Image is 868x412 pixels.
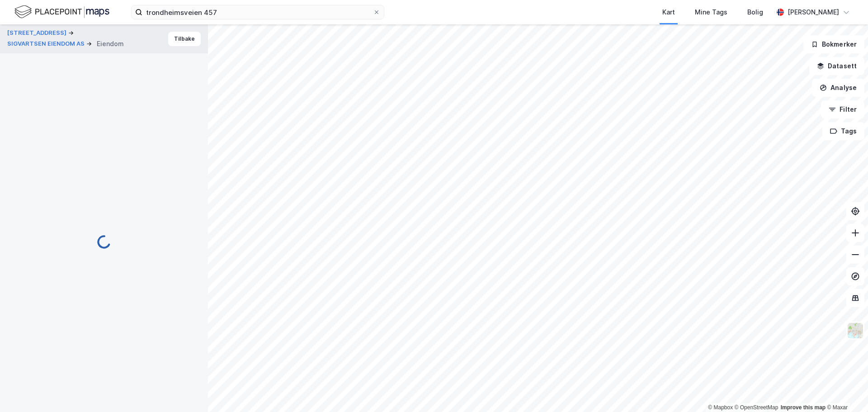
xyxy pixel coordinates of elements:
[747,7,763,18] div: Bolig
[662,7,675,18] div: Kart
[97,235,111,249] img: spinner.a6d8c91a73a9ac5275cf975e30b51cfb.svg
[803,35,864,53] button: Bokmerker
[822,122,864,140] button: Tags
[97,38,124,49] div: Eiendom
[14,4,109,20] img: logo.f888ab2527a4732fd821a326f86c7f29.svg
[812,79,864,97] button: Analyse
[7,28,68,38] button: [STREET_ADDRESS]
[735,404,778,411] a: OpenStreetMap
[809,57,864,75] button: Datasett
[821,100,864,118] button: Filter
[781,404,826,411] a: Improve this map
[847,322,864,339] img: Z
[142,5,373,19] input: Søk på adresse, matrikkel, gårdeiere, leietakere eller personer
[168,32,201,46] button: Tilbake
[7,39,86,48] button: SIGVARTSEN EIENDOM AS
[708,404,733,411] a: Mapbox
[823,369,868,412] div: Kontrollprogram for chat
[788,7,839,18] div: [PERSON_NAME]
[823,369,868,412] iframe: Chat Widget
[695,7,727,18] div: Mine Tags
